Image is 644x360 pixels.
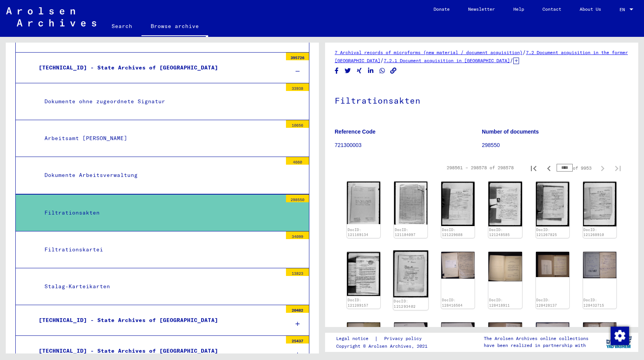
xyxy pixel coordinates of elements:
div: Change consent [610,326,629,345]
a: DocID: 128416564 [442,298,463,307]
a: DocID: 121289157 [348,298,368,307]
a: DocID: 128428137 [536,298,557,307]
img: Change consent [611,327,629,345]
a: Search [102,17,141,35]
span: / [380,57,384,64]
span: / [522,49,526,56]
span: EN [619,7,628,12]
a: Browse archive [141,17,208,37]
img: 001.jpg [347,322,380,347]
div: 298550 [286,195,309,202]
button: Share on Twitter [344,66,352,76]
a: DocID: 121229608 [442,228,463,237]
div: [TECHNICAL_ID] - State Archives of [GEOGRAPHIC_DATA] [33,60,282,75]
div: | [336,335,431,343]
a: DocID: 128432715 [583,298,604,307]
a: DocID: 121184097 [395,228,416,237]
div: 4660 [286,157,309,165]
div: 395726 [286,53,309,60]
button: Next page [595,160,610,175]
img: 001.jpg [393,251,429,298]
div: Arbeitsamt [PERSON_NAME] [39,131,282,146]
div: 25437 [286,336,309,343]
a: DocID: 121267825 [536,228,557,237]
button: Share on LinkedIn [367,66,375,76]
img: 001.jpg [583,252,616,278]
a: DocID: 121169134 [348,228,368,237]
p: 298550 [482,141,629,149]
div: Dokumente ohne zugeordnete Signatur [39,94,282,109]
p: 721300003 [335,141,481,149]
img: 001.jpg [488,182,522,226]
b: Reference Code [335,129,376,135]
a: DocID: 121268910 [583,228,604,237]
img: 001.jpg [347,252,380,296]
b: Number of documents [482,129,539,135]
img: 001.jpg [347,182,380,224]
div: 33938 [286,83,309,91]
a: 7.2.1 Document acquisition in [GEOGRAPHIC_DATA] [384,58,510,63]
button: Share on Facebook [333,66,341,76]
img: yv_logo.png [605,332,633,352]
img: 001.jpg [536,182,569,226]
img: 001.jpg [441,182,475,226]
button: Last page [610,160,626,175]
div: 34099 [286,231,309,239]
div: Filtrationsakten [39,205,282,220]
span: / [510,57,513,64]
a: DocID: 121293402 [394,299,416,309]
h1: Filtrationsakten [335,83,629,117]
img: 001.jpg [583,182,616,226]
img: 001.jpg [583,322,616,348]
div: of 9953 [557,164,595,172]
button: Share on WhatsApp [378,66,386,76]
a: DocID: 128418911 [489,298,510,307]
div: [TECHNICAL_ID] - State Archives of [GEOGRAPHIC_DATA] [33,313,282,328]
img: 001.jpg [536,252,569,277]
div: [TECHNICAL_ID] - State Archives of [GEOGRAPHIC_DATA] [33,343,282,358]
div: Filtrationskartei [39,242,282,257]
button: First page [526,160,541,175]
p: Copyright © Arolsen Archives, 2021 [336,343,431,350]
img: 001.jpg [488,252,522,281]
p: The Arolsen Archives online collections [484,335,588,342]
button: Share on Xing [355,66,363,76]
img: 001.jpg [441,252,475,278]
p: have been realized in partnership with [484,342,588,349]
div: 10656 [286,120,309,128]
a: 7 Archival records of microforms (new material / document acquisition) [335,50,522,55]
img: Arolsen_neg.svg [6,7,96,26]
a: DocID: 121248585 [489,228,510,237]
div: 13823 [286,268,309,276]
div: Dokumente Arbeitsverwaltung [39,168,282,183]
img: 001.jpg [394,182,427,225]
img: 001.jpg [488,322,522,345]
div: Stalag-Karteikarten [39,279,282,294]
div: 20482 [286,305,309,313]
a: Privacy policy [378,335,431,343]
button: Previous page [541,160,557,175]
button: Copy link [389,66,398,76]
div: 298561 – 298578 of 298578 [447,164,514,171]
a: Legal notice [336,335,375,343]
